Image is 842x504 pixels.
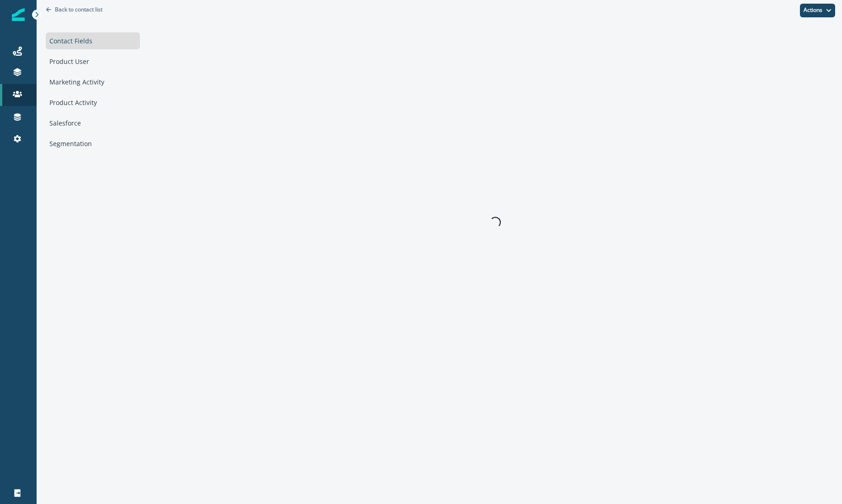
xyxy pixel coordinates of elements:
div: Contact Fields [46,32,140,49]
div: Product Activity [46,94,140,111]
div: Salesforce [46,115,140,131]
button: Go back [46,5,102,13]
div: Marketing Activity [46,73,140,90]
img: Inflection [12,8,25,21]
button: Actions [800,4,835,17]
div: Segmentation [46,135,140,152]
div: Product User [46,53,140,70]
p: Back to contact list [55,5,102,13]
